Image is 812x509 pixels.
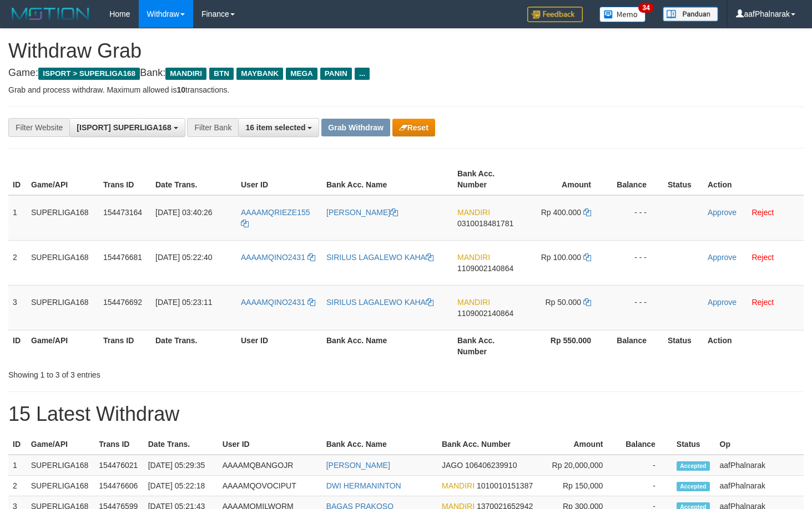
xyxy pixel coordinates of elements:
[715,455,804,476] td: aafPhalnarak
[94,476,144,496] td: 154476606
[326,481,401,490] a: DWI HERMANINTON
[8,164,27,195] th: ID
[27,330,99,362] th: Game/API
[527,7,583,22] img: Feedback.jpg
[238,118,319,137] button: 16 item selected
[544,455,620,476] td: Rp 20,000,000
[69,118,185,137] button: [ISPORT] SUPERLIGA168
[457,309,513,318] span: Copy 1109002140864 to clipboard
[457,253,490,262] span: MANDIRI
[27,195,99,241] td: SUPERLIGA168
[27,240,99,285] td: SUPERLIGA168
[241,208,310,228] a: AAAAMQRIEZE155
[187,118,238,137] div: Filter Bank
[457,219,513,228] span: Copy 0310018481781 to clipboard
[453,330,524,362] th: Bank Acc. Number
[677,482,710,491] span: Accepted
[241,298,305,307] span: AAAAMQINO2431
[355,68,370,80] span: ...
[453,164,524,195] th: Bank Acc. Number
[392,119,435,136] button: Reset
[8,40,804,62] h1: Withdraw Grab
[322,330,453,362] th: Bank Acc. Name
[608,240,663,285] td: - - -
[241,298,315,307] a: AAAAMQINO2431
[322,164,453,195] th: Bank Acc. Name
[326,298,433,307] a: SIRILUS LAGALEWO KAHA
[8,195,27,241] td: 1
[752,298,774,307] a: Reject
[236,164,322,195] th: User ID
[8,68,804,79] h4: Game: Bank:
[241,208,310,217] span: AAAAMQRIEZE155
[218,476,322,496] td: AAAAMQOVOCIPUT
[608,164,663,195] th: Balance
[236,68,283,80] span: MAYBANK
[165,68,206,80] span: MANDIRI
[151,164,236,195] th: Date Trans.
[524,330,608,362] th: Rp 550.000
[703,330,804,362] th: Action
[546,298,582,307] span: Rp 50.000
[599,7,646,22] img: Button%20Memo.svg
[608,195,663,241] td: - - -
[155,208,212,217] span: [DATE] 03:40:26
[8,285,27,330] td: 3
[465,461,517,470] span: Copy 106406239910 to clipboard
[619,476,672,496] td: -
[155,253,212,262] span: [DATE] 05:22:40
[524,164,608,195] th: Amount
[8,330,27,362] th: ID
[715,476,804,496] td: aafPhalnarak
[457,264,513,273] span: Copy 1109002140864 to clipboard
[209,68,234,80] span: BTN
[8,365,330,380] div: Showing 1 to 3 of 3 entries
[663,330,703,362] th: Status
[27,434,94,455] th: Game/API
[677,461,710,471] span: Accepted
[708,298,737,307] a: Approve
[437,434,544,455] th: Bank Acc. Number
[241,253,305,262] span: AAAAMQINO2431
[703,164,804,195] th: Action
[99,330,151,362] th: Trans ID
[322,434,437,455] th: Bank Acc. Name
[442,481,475,490] span: MANDIRI
[663,164,703,195] th: Status
[245,123,305,132] span: 16 item selected
[326,253,433,262] a: SIRILUS LAGALEWO KAHA
[144,434,218,455] th: Date Trans.
[708,253,737,262] a: Approve
[544,476,620,496] td: Rp 150,000
[151,330,236,362] th: Date Trans.
[663,7,718,22] img: panduan.png
[457,208,490,217] span: MANDIRI
[27,164,99,195] th: Game/API
[8,240,27,285] td: 2
[94,434,144,455] th: Trans ID
[155,298,212,307] span: [DATE] 05:23:11
[708,208,737,217] a: Approve
[27,476,94,496] td: SUPERLIGA168
[144,455,218,476] td: [DATE] 05:29:35
[8,403,804,425] h1: 15 Latest Withdraw
[544,434,620,455] th: Amount
[218,455,322,476] td: AAAAMQBANGOJR
[326,208,398,217] a: [PERSON_NAME]
[241,253,315,262] a: AAAAMQINO2431
[99,164,151,195] th: Trans ID
[218,434,322,455] th: User ID
[321,119,390,136] button: Grab Withdraw
[286,68,317,80] span: MEGA
[8,6,93,22] img: MOTION_logo.png
[27,285,99,330] td: SUPERLIGA168
[608,330,663,362] th: Balance
[8,434,27,455] th: ID
[236,330,322,362] th: User ID
[619,455,672,476] td: -
[752,208,774,217] a: Reject
[541,208,581,217] span: Rp 400.000
[752,253,774,262] a: Reject
[326,461,390,470] a: [PERSON_NAME]
[457,298,490,307] span: MANDIRI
